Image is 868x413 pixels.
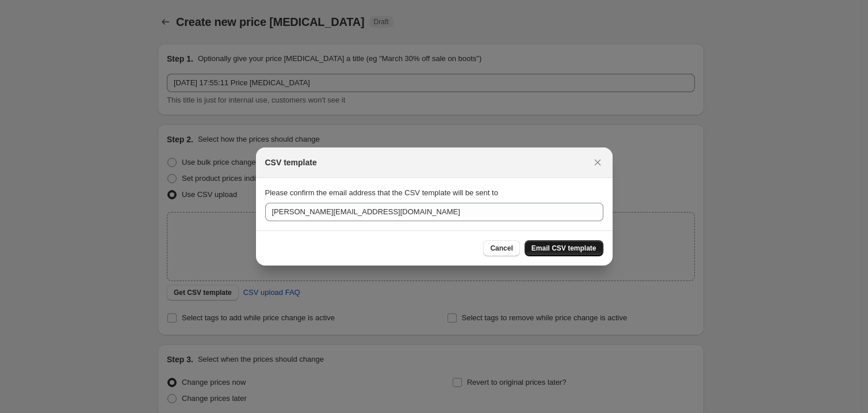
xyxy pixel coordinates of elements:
button: Cancel [483,240,519,256]
h2: CSV template [265,157,317,168]
button: Close [590,154,606,170]
span: Please confirm the email address that the CSV template will be sent to [265,188,498,197]
span: Cancel [490,244,513,253]
button: Email CSV template [525,240,603,256]
span: Email CSV template [531,244,596,253]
